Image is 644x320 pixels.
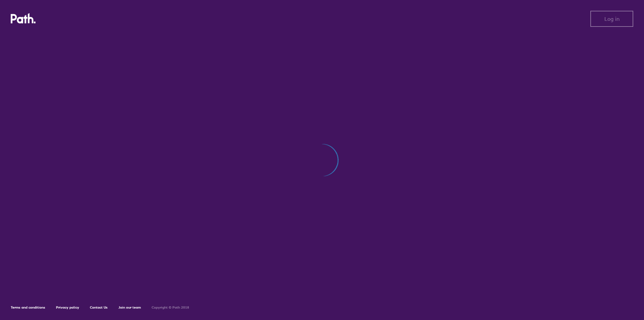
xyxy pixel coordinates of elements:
[11,305,45,310] a: Terms and conditions
[590,11,633,27] button: Log in
[118,305,141,310] a: Join our team
[152,306,189,310] h6: Copyright © Path 2018
[90,305,108,310] a: Contact Us
[56,305,79,310] a: Privacy policy
[604,16,620,22] span: Log in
